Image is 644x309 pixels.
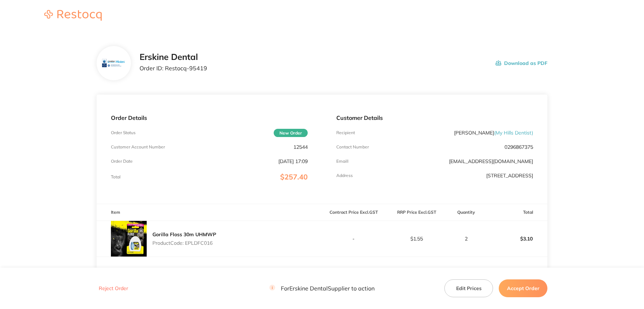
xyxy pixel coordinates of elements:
th: Item [97,204,322,221]
span: ( My Hills Dentist ) [494,130,533,136]
th: RRP Price Excl. GST [385,204,448,221]
p: Order Details [111,115,308,121]
p: Total [111,174,121,179]
img: c29yNjdscw [111,221,147,257]
p: Customer Details [336,115,533,121]
p: Order ID: Restocq- 95419 [140,65,207,71]
button: Edit Prices [444,279,493,297]
button: Download as PDF [496,52,547,74]
p: [PERSON_NAME] [454,130,533,136]
p: Product Code: EPLDFC016 [152,240,216,246]
th: Total [484,204,547,221]
th: Contract Price Excl. GST [322,204,385,221]
p: 2 [449,236,484,242]
p: Address [336,173,353,178]
span: New Order [274,129,308,137]
button: Reject Order [97,285,130,292]
p: Contact Number [336,145,369,150]
a: [EMAIL_ADDRESS][DOMAIN_NAME] [449,158,533,164]
th: Quantity [448,204,484,221]
h2: Erskine Dental [140,52,207,62]
p: Order Status [111,130,136,135]
img: Y3JjZTdibQ [111,257,147,293]
p: Emaill [336,159,348,164]
button: Accept Order [499,279,547,297]
p: Order Date [111,159,133,164]
img: bnV5aml6aA [102,52,125,75]
p: Customer Account Number [111,145,165,150]
a: Restocq logo [37,10,109,22]
p: 12544 [293,144,308,150]
span: $257.40 [280,172,308,181]
p: For Erskine Dental Supplier to action [269,285,375,292]
p: [STREET_ADDRESS] [486,173,533,178]
p: $3.10 [485,230,547,247]
p: [DATE] 17:09 [278,158,308,164]
a: Gorilla Floss 30m UHMWP [152,231,216,238]
p: $1.55 [385,236,448,242]
p: Recipient [336,130,355,135]
a: Piksters Shield Face Masks Level 2- 50pk [152,267,252,274]
img: Restocq logo [37,10,109,21]
p: - [322,236,385,242]
p: $107.70 [485,266,547,283]
p: 0296867375 [504,144,533,150]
